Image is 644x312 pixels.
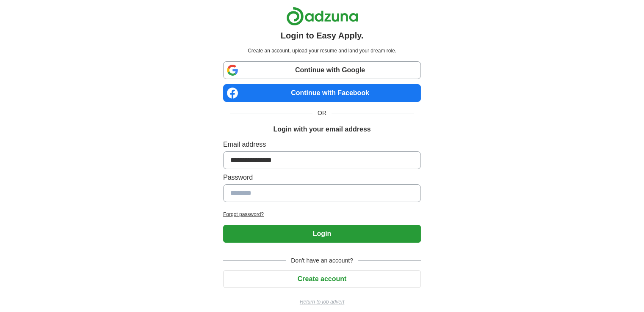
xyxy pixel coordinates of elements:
span: Don't have an account? [286,256,358,265]
a: Forgot password? [223,211,421,218]
label: Email address [223,140,421,150]
h1: Login to Easy Apply. [281,29,364,42]
button: Login [223,225,421,243]
a: Return to job advert [223,298,421,306]
img: Adzuna logo [286,7,358,26]
a: Continue with Google [223,61,421,79]
a: Create account [223,275,421,282]
span: OR [312,109,332,118]
button: Create account [223,270,421,288]
p: Create an account, upload your resume and land your dream role. [225,47,419,55]
h1: Login with your email address [273,124,370,134]
label: Password [223,172,421,183]
a: Continue with Facebook [223,84,421,102]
